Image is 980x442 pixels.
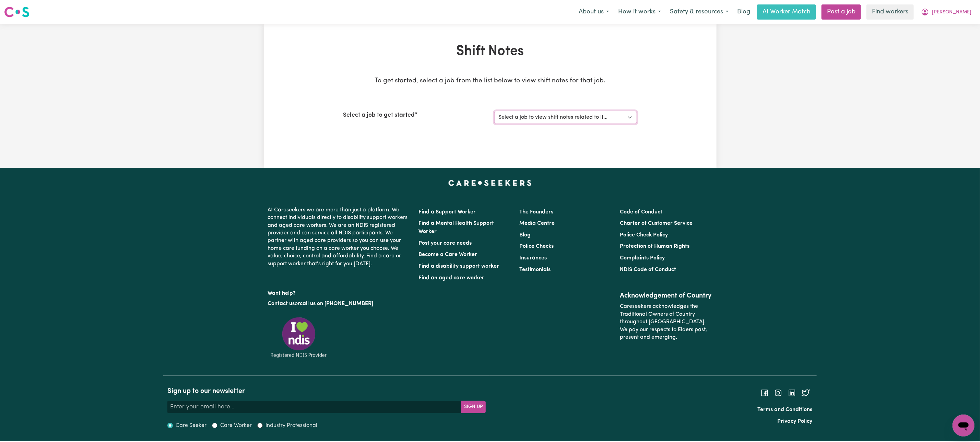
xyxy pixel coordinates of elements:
[620,209,662,215] a: Code of Conduct
[822,4,861,20] a: Post a job
[268,316,330,359] img: Registered NDIS provider
[802,390,810,396] a: Follow Careseekers on Twitter
[268,297,411,310] p: or
[620,221,693,226] a: Charter of Customer Service
[733,4,754,20] a: Blog
[774,390,782,396] a: Follow Careseekers on Instagram
[953,415,975,437] iframe: Button to launch messaging window, conversation in progress
[268,287,411,297] p: Want help?
[4,6,29,18] img: Careseekers logo
[620,292,712,300] h2: Acknowledgement of Country
[519,232,531,238] a: Blog
[220,421,252,430] label: Care Worker
[167,401,461,413] input: Enter your email here...
[300,301,374,306] a: call us on [PHONE_NUMBER]
[932,9,971,16] span: [PERSON_NAME]
[778,419,813,424] a: Privacy Policy
[265,421,317,430] label: Industry Professional
[788,390,796,396] a: Follow Careseekers on LinkedIn
[268,301,295,306] a: Contact us
[343,43,637,60] h1: Shift Notes
[167,387,486,395] h2: Sign up to our newsletter
[519,221,555,226] a: Media Centre
[620,232,668,238] a: Police Check Policy
[419,275,485,281] a: Find an aged care worker
[614,5,665,19] button: How it works
[574,5,614,19] button: About us
[620,267,676,272] a: NDIS Code of Conduct
[665,5,733,19] button: Safety & resources
[268,203,411,270] p: At Careseekers we are more than just a platform. We connect individuals directly to disability su...
[758,407,813,412] a: Terms and Conditions
[620,255,665,261] a: Complaints Policy
[448,180,532,186] a: Careseekers home page
[343,76,637,86] p: To get started, select a job from the list below to view shift notes for that job.
[620,300,712,344] p: Careseekers acknowledges the Traditional Owners of Country throughout [GEOGRAPHIC_DATA]. We pay o...
[419,209,476,215] a: Find a Support Worker
[419,241,472,246] a: Post your care needs
[519,244,554,249] a: Police Checks
[4,4,29,20] a: Careseekers logo
[176,421,206,430] label: Care Seeker
[419,264,499,269] a: Find a disability support worker
[419,252,477,257] a: Become a Care Worker
[519,209,553,215] a: The Founders
[343,111,415,120] label: Select a job to get started
[866,4,914,20] a: Find workers
[760,390,769,396] a: Follow Careseekers on Facebook
[917,5,976,19] button: My Account
[519,267,551,272] a: Testimonials
[519,255,547,261] a: Insurances
[620,244,689,249] a: Protection of Human Rights
[757,4,816,20] a: AI Worker Match
[419,221,494,234] a: Find a Mental Health Support Worker
[461,401,486,413] button: Subscribe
